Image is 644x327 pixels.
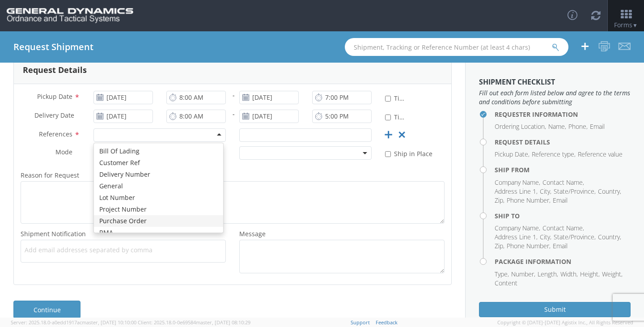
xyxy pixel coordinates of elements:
li: State/Province [554,233,596,242]
div: Project Number [94,204,223,215]
li: Contact Name [542,178,584,187]
span: Forms [614,21,638,29]
h4: Ship From [495,166,631,173]
input: Time Definite [385,115,391,120]
li: Phone Number [507,196,551,205]
div: Lot Number [94,192,223,204]
li: City [540,187,551,196]
li: Content [495,279,517,288]
li: Country [598,233,621,242]
li: Phone Number [507,242,551,251]
li: Email [590,122,605,131]
li: Contact Name [542,224,584,233]
span: Server: 2025.18.0-a0edd1917ac [11,319,136,326]
li: Length [538,270,558,279]
h4: Requester Information [495,111,631,118]
li: Name [548,122,566,131]
li: Email [553,196,568,205]
label: Ship in Place [385,148,434,158]
span: ▼ [632,21,638,29]
span: Add email addresses separated by comma [25,246,222,255]
a: Continue [13,301,80,319]
div: Customer Ref [94,157,223,169]
span: Shipment Notification [21,229,86,238]
span: Mode [55,148,72,156]
div: Bill Of Lading [94,145,223,157]
li: City [540,233,551,242]
a: Feedback [376,319,398,326]
div: RMA [94,227,223,238]
li: Reference value [578,150,623,159]
div: Purchase Order [94,215,223,227]
span: Client: 2025.18.0-0e69584 [138,319,250,326]
h3: Request Details [23,66,87,75]
h4: Request Details [495,139,631,145]
li: Number [511,270,535,279]
input: Shipment, Tracking or Reference Number (at least 4 chars) [345,38,568,56]
span: Delivery Date [34,111,74,121]
li: Pickup Date [495,150,530,159]
li: Email [553,242,568,251]
li: Company Name [495,224,540,233]
span: Copyright © [DATE]-[DATE] Agistix Inc., All Rights Reserved [497,319,633,326]
button: Submit [479,302,631,317]
li: Height [580,270,600,279]
li: Zip [495,196,504,205]
span: Pickup Date [37,92,72,101]
span: Message [239,229,266,238]
li: State/Province [554,187,596,196]
label: Time Definite [385,93,408,103]
a: Support [351,319,370,326]
div: General [94,180,223,192]
span: References [39,130,72,138]
input: Ship in Place [385,151,391,157]
li: Phone [568,122,588,131]
div: Delivery Number [94,169,223,180]
li: Width [560,270,578,279]
li: Ordering Location [495,122,546,131]
label: Time Definite [385,111,408,122]
input: Time Definite [385,96,391,102]
span: Fill out each form listed below and agree to the terms and conditions before submitting [479,89,631,106]
li: Reference type [532,150,576,159]
li: Weight [602,270,623,279]
h4: Request Shipment [13,42,93,52]
li: Address Line 1 [495,233,538,242]
span: master, [DATE] 10:10:00 [82,319,136,326]
h4: Package Information [495,258,631,265]
li: Zip [495,242,504,251]
li: Company Name [495,178,540,187]
li: Address Line 1 [495,187,538,196]
h4: Ship To [495,212,631,219]
h3: Shipment Checklist [479,78,631,86]
span: master, [DATE] 08:10:29 [196,319,250,326]
img: gd-ots-0c3321f2eb4c994f95cb.png [7,8,133,23]
span: Reason for Request [21,171,79,179]
li: Type [495,270,509,279]
li: Country [598,187,621,196]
